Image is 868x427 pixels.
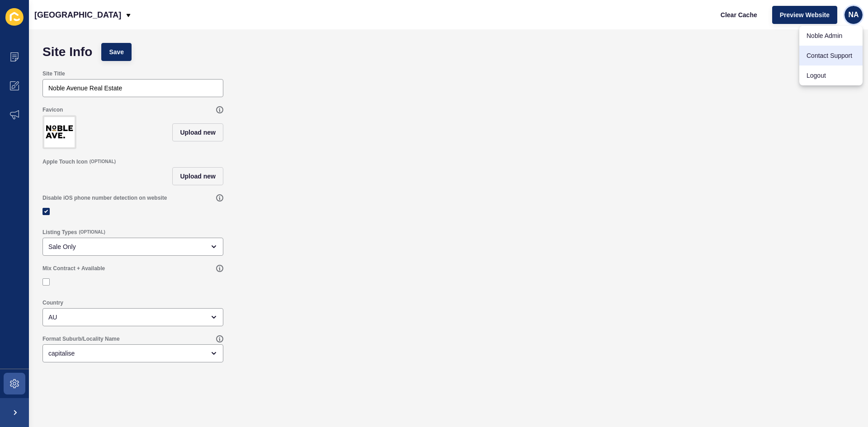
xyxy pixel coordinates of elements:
label: Format Suburb/Locality Name [42,335,120,343]
h1: Site Info [42,47,92,56]
button: Upload new [172,123,223,141]
div: open menu [42,344,223,362]
span: Upload new [180,172,216,181]
label: Apple Touch Icon [42,158,88,165]
img: ff2308ea6d18355e066886af7a477231.jpg [44,117,75,147]
button: Clear Cache [713,6,765,24]
div: open menu [42,308,223,326]
label: Listing Types [42,229,77,236]
span: (OPTIONAL) [90,159,116,165]
button: Upload new [172,167,223,185]
button: Preview Website [772,6,837,24]
a: Logout [799,66,863,85]
a: Contact Support [799,46,863,66]
label: Favicon [42,106,63,113]
p: [GEOGRAPHIC_DATA] [34,4,121,26]
span: NA [848,10,859,19]
label: Disable iOS phone number detection on website [42,194,167,202]
a: Noble Admin [799,26,863,46]
label: Mix Contract + Available [42,265,105,272]
label: Country [42,299,63,306]
span: Clear Cache [721,10,757,19]
span: Save [109,47,124,56]
span: Preview Website [780,10,830,19]
span: Upload new [180,128,216,137]
label: Site Title [42,70,65,77]
div: open menu [42,238,223,256]
button: Save [101,43,132,61]
span: (OPTIONAL) [79,229,105,235]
